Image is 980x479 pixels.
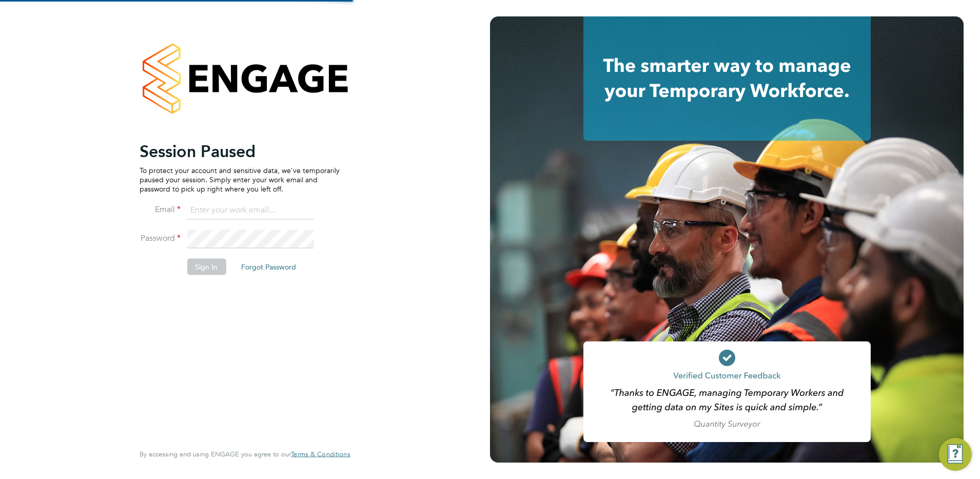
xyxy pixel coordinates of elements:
button: Engage Resource Center [939,438,972,471]
input: Enter your work email... [187,201,313,220]
p: To protect your account and sensitive data, we've temporarily paused your session. Simply enter y... [140,165,340,194]
button: Sign In [187,258,226,275]
h2: Session Paused [140,141,340,161]
span: Terms & Conditions [291,450,350,458]
label: Password [140,233,181,243]
span: By accessing and using ENGAGE you agree to our [140,450,350,458]
button: Forgot Password [233,258,304,275]
label: Email [140,204,181,215]
a: Terms & Conditions [291,450,350,458]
